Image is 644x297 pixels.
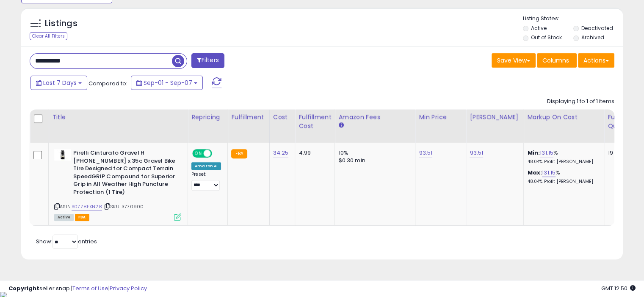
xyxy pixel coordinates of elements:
span: OFF [211,150,224,157]
a: 34.25 [273,149,289,157]
span: Show: entries [36,237,97,245]
div: 4.99 [299,149,328,157]
span: ON [193,150,204,157]
span: Columns [542,56,569,65]
b: Max: [527,169,542,177]
button: Sep-01 - Sep-07 [131,76,203,90]
a: 131.15 [542,169,556,177]
a: Terms of Use [72,284,108,292]
span: Compared to: [88,79,127,87]
div: Amazon AI [191,162,221,170]
button: Save View [492,53,536,68]
label: Active [531,25,547,32]
th: The percentage added to the cost of goods (COGS) that forms the calculator for Min & Max prices. [524,109,604,143]
strong: Copyright [8,284,39,292]
button: Columns [537,53,577,68]
b: Pirelli Cinturato Gravel H [PHONE_NUMBER] x 35c Gravel Bike Tire Designed for Compact Terrain Spe... [73,149,176,198]
span: FBA [75,214,89,221]
label: Out of Stock [531,34,562,41]
label: Archived [581,34,604,41]
a: B07Z8FXN28 [72,203,102,210]
div: Displaying 1 to 1 of 1 items [547,98,614,106]
button: Last 7 Days [30,76,87,90]
div: Title [52,113,184,122]
div: Fulfillment Cost [299,113,331,131]
span: 2025-09-15 12:50 GMT [601,284,636,292]
a: Privacy Policy [110,284,147,292]
a: 93.51 [470,149,483,157]
div: ASIN: [54,149,181,220]
span: All listings currently available for purchase on Amazon [54,214,74,221]
div: Min Price [419,113,462,122]
a: 131.15 [540,149,553,157]
div: 10% [338,149,409,157]
small: Amazon Fees. [338,122,343,129]
div: Repricing [191,113,224,122]
div: % [527,149,597,165]
div: [PERSON_NAME] [470,113,520,122]
span: Last 7 Days [43,79,77,87]
p: 48.04% Profit [PERSON_NAME] [527,179,597,185]
div: $0.30 min [338,157,409,164]
h5: Listings [45,18,77,30]
button: Filters [191,53,224,68]
div: Cost [273,113,292,122]
label: Deactivated [581,25,613,32]
div: Amazon Fees [338,113,412,122]
div: Preset: [191,172,221,191]
div: % [527,169,597,185]
span: Sep-01 - Sep-07 [144,79,192,87]
div: Fulfillment [231,113,265,122]
div: Markup on Cost [527,113,600,122]
img: 31hnLcdALfL._SL40_.jpg [54,149,71,161]
div: seller snap | | [8,285,147,293]
p: 48.04% Profit [PERSON_NAME] [527,159,597,165]
span: | SKU: 3770900 [103,203,144,210]
div: Fulfillable Quantity [608,113,637,131]
button: Actions [578,53,614,68]
p: Listing States: [523,15,623,23]
div: Clear All Filters [30,32,67,40]
small: FBA [231,149,247,158]
a: 93.51 [419,149,432,157]
b: Min: [527,149,540,157]
div: 19 [608,149,634,157]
